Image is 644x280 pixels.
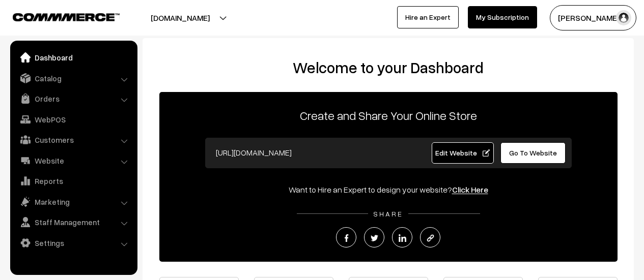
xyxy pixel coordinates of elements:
[13,213,134,231] a: Staff Management
[13,69,134,87] a: Catalog
[13,172,134,190] a: Reports
[368,209,408,218] span: SHARE
[13,151,134,170] a: Website
[13,89,134,108] a: Orders
[159,183,618,196] div: Want to Hire an Expert to design your website?
[115,5,245,30] button: [DOMAIN_NAME]
[509,148,557,157] span: Go To Website
[13,13,120,21] img: COMMMERCE
[397,6,459,28] a: Hire an Expert
[616,10,631,25] img: user
[550,5,636,30] button: [PERSON_NAME]
[468,6,537,28] a: My Subscription
[13,110,134,129] a: WebPOS
[452,184,488,195] a: Click Here
[153,58,624,77] h2: Welcome to your Dashboard
[13,193,134,211] a: Marketing
[500,142,566,164] a: Go To Website
[13,10,102,22] a: COMMMERCE
[159,106,618,125] p: Create and Share Your Online Store
[435,148,490,157] span: Edit Website
[432,142,494,164] a: Edit Website
[13,234,134,252] a: Settings
[13,131,134,149] a: Customers
[13,48,134,67] a: Dashboard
